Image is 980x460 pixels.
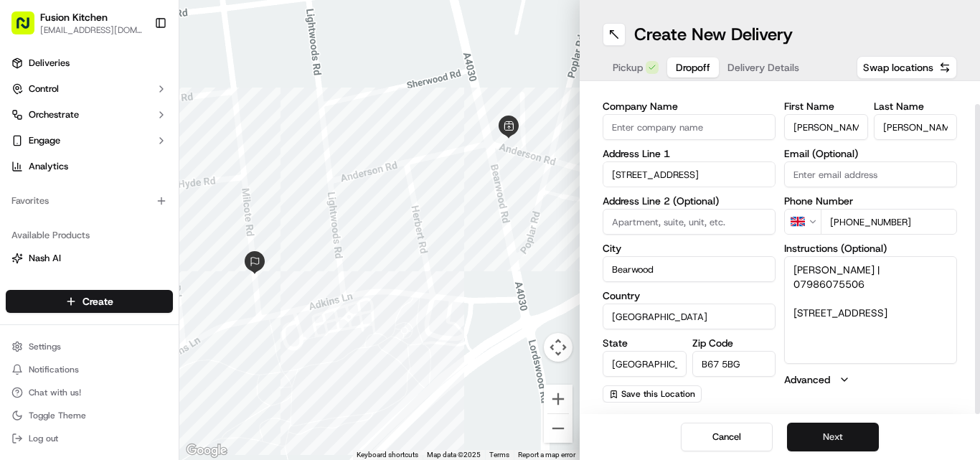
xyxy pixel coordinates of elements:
[874,114,958,140] input: Enter last name
[29,341,61,352] span: Settings
[603,304,776,329] input: Enter country
[183,441,230,460] img: Google
[29,108,79,121] span: Orchestrate
[29,252,61,265] span: Nash AI
[603,351,687,377] input: Enter state
[14,322,26,334] div: 📗
[11,252,167,265] a: Nash AI
[47,261,52,273] span: •
[603,256,776,282] input: Enter city
[784,196,957,206] label: Phone Number
[143,354,174,365] span: Pylon
[29,364,79,375] span: Notifications
[357,450,418,460] button: Keyboard shortcuts
[692,338,776,348] label: Zip Code
[603,196,776,206] label: Address Line 2 (Optional)
[40,10,108,24] button: Fusion Kitchen
[863,60,933,75] span: Swap locations
[29,321,110,335] span: Knowledge Base
[136,321,230,335] span: API Documentation
[44,222,190,234] span: [PERSON_NAME] [PERSON_NAME]
[784,114,868,140] input: Enter first name
[784,372,830,387] label: Advanced
[857,56,957,79] button: Swap locations
[6,129,173,152] button: Engage
[83,294,113,309] span: Create
[784,372,957,387] button: Advanced
[784,101,868,111] label: First Name
[244,141,261,159] button: Start new chat
[101,353,174,365] a: Powered byPylon
[603,114,776,140] input: Enter company name
[55,261,85,273] span: [DATE]
[6,224,173,247] div: Available Products
[29,387,81,398] span: Chat with us!
[784,256,957,364] textarea: [PERSON_NAME] | 07986075506 [STREET_ADDRESS]
[6,290,173,313] button: Create
[201,222,230,234] span: [DATE]
[30,137,56,163] img: 1732323095091-59ea418b-cfe3-43c8-9ae0-d0d06d6fd42c
[29,433,58,444] span: Log out
[14,187,96,198] div: Past conversations
[6,428,173,449] button: Log out
[6,189,173,212] div: Favorites
[29,57,70,70] span: Deliveries
[29,223,40,235] img: 1736555255976-a54dd68f-1ca7-489b-9aae-adbdc363a1c4
[544,333,573,362] button: Map camera controls
[29,134,60,147] span: Engage
[603,291,776,301] label: Country
[116,315,236,341] a: 💻API Documentation
[874,101,958,111] label: Last Name
[14,14,43,43] img: Nash
[787,423,879,451] button: Next
[727,60,799,75] span: Delivery Details
[193,222,198,234] span: •
[784,243,957,253] label: Instructions (Optional)
[603,161,776,187] input: Enter address
[6,155,173,178] a: Analytics
[603,101,776,111] label: Company Name
[6,52,173,75] a: Deliveries
[6,6,149,40] button: Fusion Kitchen[EMAIL_ADDRESS][DOMAIN_NAME]
[183,441,230,460] a: Open this area in Google Maps (opens a new window)
[518,451,575,459] a: Report a map error
[603,243,776,253] label: City
[6,78,173,100] button: Control
[621,388,695,400] span: Save this Location
[6,337,173,357] button: Settings
[14,209,37,232] img: Dianne Alexi Soriano
[784,149,957,159] label: Email (Optional)
[6,360,173,380] button: Notifications
[29,83,59,95] span: Control
[692,351,776,377] input: Enter zip code
[6,247,173,270] button: Nash AI
[65,137,235,151] div: Start new chat
[634,23,793,46] h1: Create New Delivery
[784,161,957,187] input: Enter email address
[65,151,197,163] div: We're available if you need us!
[544,385,573,413] button: Zoom in
[681,423,773,451] button: Cancel
[121,322,133,334] div: 💻
[603,338,687,348] label: State
[6,273,173,296] button: Fleet
[603,149,776,159] label: Address Line 1
[37,93,258,108] input: Got a question? Start typing here...
[222,184,261,201] button: See all
[544,414,573,443] button: Zoom out
[14,57,261,80] p: Welcome 👋
[9,315,116,341] a: 📗Knowledge Base
[676,60,710,75] span: Dropoff
[29,278,50,291] span: Fleet
[29,160,68,173] span: Analytics
[11,278,167,291] a: Fleet
[29,410,86,421] span: Toggle Theme
[6,103,173,126] button: Orchestrate
[40,24,143,36] button: [EMAIL_ADDRESS][DOMAIN_NAME]
[603,209,776,235] input: Apartment, suite, unit, etc.
[613,60,643,75] span: Pickup
[6,405,173,426] button: Toggle Theme
[427,451,481,459] span: Map data ©2025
